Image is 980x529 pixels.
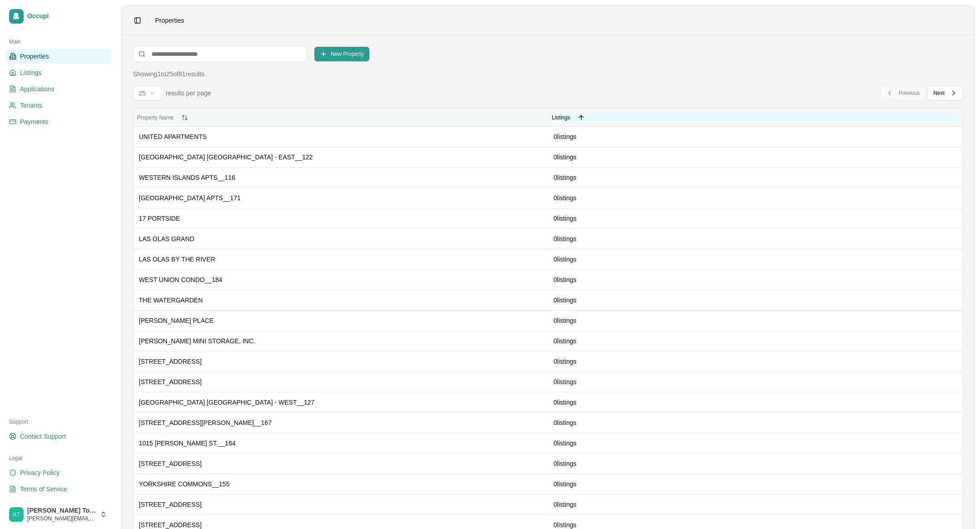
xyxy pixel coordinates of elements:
[139,173,543,182] div: WESTERN ISLANDS APTS__116
[27,507,96,515] span: [PERSON_NAME] Tower
[331,50,364,58] span: New Property
[139,336,543,346] div: [PERSON_NAME] MINI STORAGE, INC.
[554,256,577,263] span: 0 listing s
[20,68,41,77] span: Listings
[552,114,570,121] span: Listings
[314,47,369,61] button: New Property
[554,317,577,324] span: 0 listing s
[554,194,577,202] span: 0 listing s
[554,276,577,283] span: 0 listing s
[139,500,543,509] div: [STREET_ADDRESS]
[139,459,543,468] div: [STREET_ADDRESS]
[139,193,543,203] div: [GEOGRAPHIC_DATA] APTS__171
[554,215,577,222] span: 0 listing s
[554,480,577,488] span: 0 listing s
[139,234,543,243] div: LAS OLAS GRAND
[554,501,577,508] span: 0 listing s
[5,415,111,429] div: Support
[5,504,111,525] button: Adam Tower[PERSON_NAME] Tower[PERSON_NAME][EMAIL_ADDRESS][DOMAIN_NAME]
[5,35,111,49] div: Main
[139,214,543,223] div: 17 PORTSIDE
[5,98,111,113] a: Tenants
[5,65,111,80] a: Listings
[554,358,577,365] span: 0 listing s
[5,465,111,480] a: Privacy Policy
[554,235,577,242] span: 0 listing s
[554,440,577,447] span: 0 listing s
[554,460,577,467] span: 0 listing s
[139,480,543,489] div: YORKSHIRE COMMONS__155
[139,377,543,386] div: [STREET_ADDRESS]
[155,16,184,25] span: Properties
[5,429,111,444] a: Contact Support
[20,101,42,110] span: Tenants
[20,117,48,126] span: Payments
[5,5,111,27] a: Occupi
[554,521,577,529] span: 0 listing s
[554,337,577,345] span: 0 listing s
[137,114,544,121] button: Property Name
[20,485,67,494] span: Terms of Service
[139,418,543,427] div: [STREET_ADDRESS][PERSON_NAME]__167
[133,69,204,79] div: Showing 1 to 25 of 81 results
[554,174,577,181] span: 0 listing s
[139,153,543,162] div: [GEOGRAPHIC_DATA] [GEOGRAPHIC_DATA] - EAST__122
[20,468,59,477] span: Privacy Policy
[5,451,111,465] div: Legal
[27,12,107,20] span: Occupi
[20,52,49,61] span: Properties
[139,357,543,366] div: [STREET_ADDRESS]
[139,132,543,141] div: UNITED APARTMENTS
[554,133,577,140] span: 0 listing s
[20,84,54,94] span: Applications
[552,114,959,121] button: Listings
[27,515,96,522] span: [PERSON_NAME][EMAIL_ADDRESS][DOMAIN_NAME]
[933,89,945,97] span: Next
[5,82,111,96] a: Applications
[20,432,66,441] span: Contact Support
[9,507,24,522] img: Adam Tower
[554,297,577,304] span: 0 listing s
[139,296,543,305] div: THE WATERGARDEN
[5,49,111,64] a: Properties
[927,86,963,100] button: Next
[139,275,543,284] div: WEST UNION CONDO__184
[139,439,543,448] div: 1015 [PERSON_NAME] ST.__164
[5,114,111,129] a: Payments
[139,255,543,264] div: LAS OLAS BY THE RIVER
[166,89,211,98] span: results per page
[554,399,577,406] span: 0 listing s
[139,316,543,325] div: [PERSON_NAME] PLACE
[137,114,174,121] span: Property Name
[554,153,577,161] span: 0 listing s
[155,16,184,25] nav: breadcrumb
[554,378,577,386] span: 0 listing s
[5,482,111,496] a: Terms of Service
[554,419,577,426] span: 0 listing s
[139,398,543,407] div: [GEOGRAPHIC_DATA] [GEOGRAPHIC_DATA] - WEST__127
